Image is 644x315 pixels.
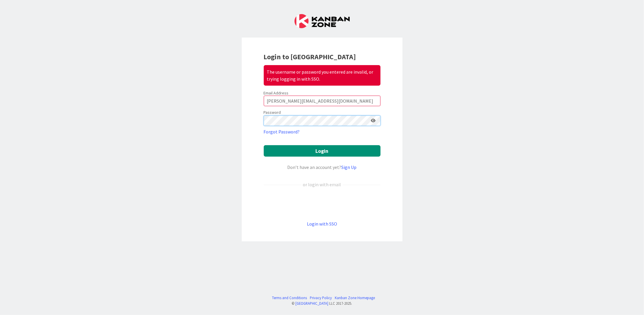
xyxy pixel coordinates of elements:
img: Kanban Zone [295,14,350,28]
div: The username or password you entered are invalid, or trying logging in with SSO. [264,65,381,86]
div: Don’t have an account yet? [264,164,381,171]
iframe: Sign in with Google Button [261,198,383,211]
a: Login with SSO [307,221,337,227]
a: Forgot Password? [264,128,300,135]
a: Kanban Zone Homepage [335,295,375,301]
label: Password [264,109,281,116]
label: Email Address [264,90,289,96]
a: [GEOGRAPHIC_DATA] [296,301,329,306]
button: Login [264,145,381,157]
a: Sign Up [342,164,357,170]
div: or login with email [302,181,343,188]
div: © LLC 2017- 2025 . [269,301,375,306]
a: Privacy Policy [310,295,332,301]
b: Login to [GEOGRAPHIC_DATA] [264,52,356,61]
a: Terms and Conditions [272,295,307,301]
